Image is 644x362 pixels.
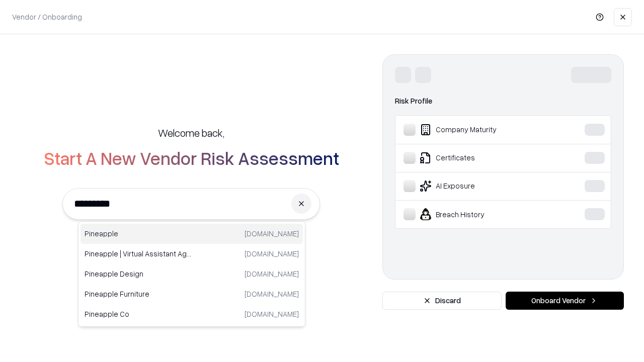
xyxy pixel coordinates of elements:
[85,248,192,259] p: Pineapple | Virtual Assistant Agency
[158,126,224,140] h5: Welcome back,
[382,292,502,310] button: Discard
[78,221,305,327] div: Suggestions
[404,208,554,220] div: Breach History
[85,289,192,299] p: Pineapple Furniture
[12,12,82,22] p: Vendor / Onboarding
[245,228,299,239] p: [DOMAIN_NAME]
[85,309,192,319] p: Pineapple Co
[245,289,299,299] p: [DOMAIN_NAME]
[245,268,299,279] p: [DOMAIN_NAME]
[404,152,554,164] div: Certificates
[245,248,299,259] p: [DOMAIN_NAME]
[404,180,554,192] div: AI Exposure
[404,124,554,136] div: Company Maturity
[506,292,624,310] button: Onboard Vendor
[395,95,611,107] div: Risk Profile
[85,228,192,239] p: Pineapple
[44,148,339,168] h2: Start A New Vendor Risk Assessment
[245,309,299,319] p: [DOMAIN_NAME]
[85,268,192,279] p: Pineapple Design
